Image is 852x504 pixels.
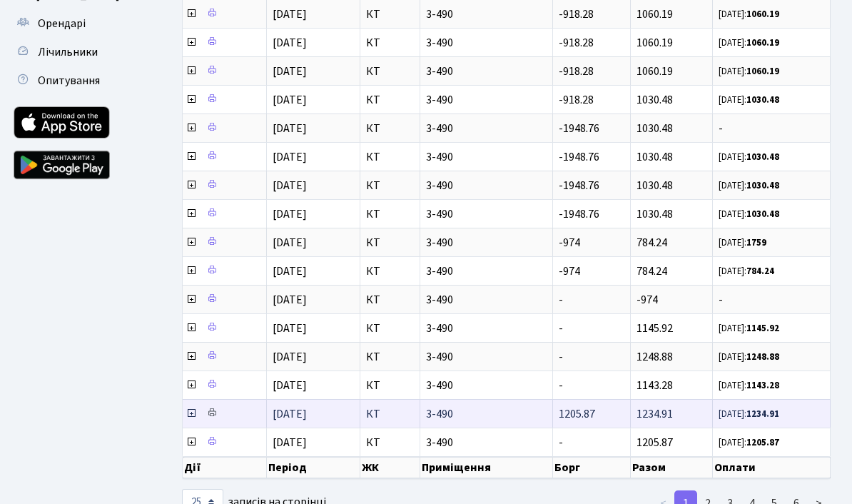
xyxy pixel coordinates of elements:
small: [DATE]: [719,8,779,21]
span: 3-490 [426,380,547,391]
span: 3-490 [426,94,547,106]
span: КТ [366,66,414,77]
span: -1948.76 [559,121,599,136]
span: 1234.91 [637,406,673,422]
b: 1205.87 [746,436,779,449]
span: [DATE] [273,235,307,251]
span: КТ [366,408,414,420]
th: Приміщення [420,457,553,478]
b: 784.24 [746,265,774,278]
span: -1948.76 [559,178,599,193]
small: [DATE]: [719,408,779,420]
span: -1948.76 [559,206,599,222]
span: - [559,378,563,393]
span: - [559,349,563,365]
span: 784.24 [637,235,667,251]
span: КТ [366,323,414,334]
span: [DATE] [273,178,307,193]
span: [DATE] [273,64,307,79]
span: КТ [366,123,414,134]
span: 1205.87 [637,435,673,450]
small: [DATE]: [719,322,779,335]
b: 1145.92 [746,322,779,335]
span: 3-490 [426,323,547,334]
span: 1060.19 [637,6,673,22]
b: 1248.88 [746,351,779,363]
span: Лічильники [38,44,98,60]
span: [DATE] [273,406,307,422]
small: [DATE]: [719,179,779,192]
span: Опитування [38,73,100,89]
small: [DATE]: [719,36,779,49]
b: 1060.19 [746,36,779,49]
span: 1205.87 [559,406,595,422]
span: 3-490 [426,180,547,191]
span: 1143.28 [637,378,673,393]
b: 1030.48 [746,94,779,106]
small: [DATE]: [719,94,779,106]
span: КТ [366,94,414,106]
span: КТ [366,351,414,363]
span: 1248.88 [637,349,673,365]
span: 3-490 [426,37,547,49]
th: Період [267,457,360,478]
span: [DATE] [273,6,307,22]
span: [DATE] [273,149,307,165]
span: КТ [366,380,414,391]
span: - [559,292,563,308]
span: [DATE] [273,435,307,450]
span: Орендарі [38,16,86,31]
span: 1060.19 [637,64,673,79]
th: Оплати [713,457,831,478]
span: 784.24 [637,263,667,279]
b: 1030.48 [746,179,779,192]
small: [DATE]: [719,265,774,278]
small: [DATE]: [719,236,766,249]
th: Разом [631,457,713,478]
span: 1030.48 [637,149,673,165]
span: КТ [366,151,414,163]
span: -918.28 [559,64,594,79]
span: 3-490 [426,437,547,448]
small: [DATE]: [719,351,779,363]
b: 1143.28 [746,379,779,392]
span: [DATE] [273,35,307,51]
b: 1060.19 [746,8,779,21]
b: 1030.48 [746,208,779,221]
span: 1030.48 [637,206,673,222]
span: [DATE] [273,263,307,279]
span: 3-490 [426,151,547,163]
span: 1030.48 [637,178,673,193]
span: [DATE] [273,206,307,222]
span: -974 [637,292,658,308]
span: [DATE] [273,378,307,393]
span: 3-490 [426,123,547,134]
span: КТ [366,208,414,220]
span: 1030.48 [637,121,673,136]
span: 3-490 [426,9,547,20]
span: 3-490 [426,66,547,77]
span: 1030.48 [637,92,673,108]
th: ЖК [360,457,420,478]
span: КТ [366,266,414,277]
span: КТ [366,437,414,448]
span: КТ [366,37,414,49]
small: [DATE]: [719,208,779,221]
span: 1145.92 [637,321,673,336]
small: [DATE]: [719,151,779,163]
span: - [719,294,824,306]
a: Лічильники [7,38,150,66]
span: 3-490 [426,408,547,420]
span: [DATE] [273,321,307,336]
small: [DATE]: [719,436,779,449]
span: -918.28 [559,6,594,22]
small: [DATE]: [719,379,779,392]
span: [DATE] [273,92,307,108]
span: КТ [366,237,414,248]
b: 1759 [746,236,766,249]
small: [DATE]: [719,65,779,78]
span: [DATE] [273,121,307,136]
b: 1234.91 [746,408,779,420]
span: -974 [559,263,580,279]
span: -1948.76 [559,149,599,165]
